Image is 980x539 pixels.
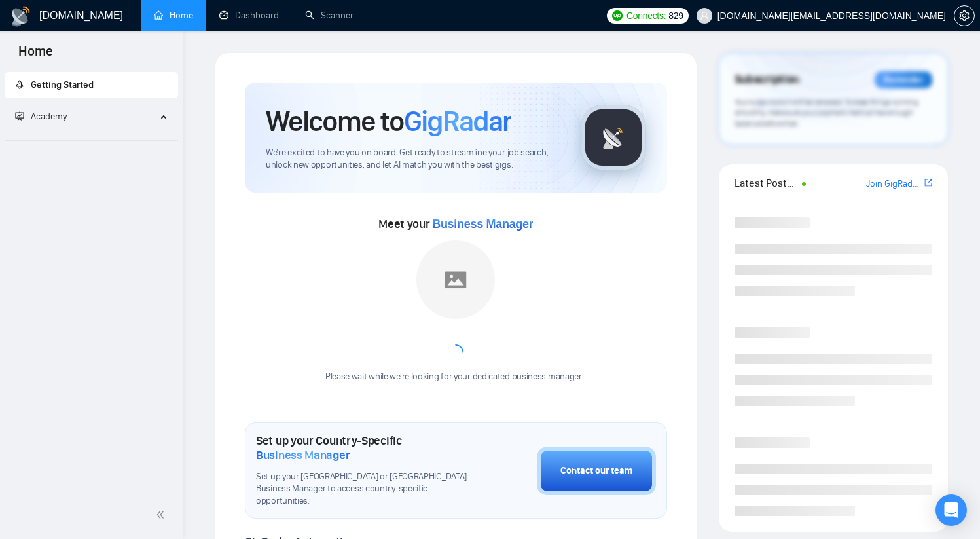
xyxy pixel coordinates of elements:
[15,111,24,121] span: fund-projection-screen
[378,217,533,231] span: Meet your
[924,177,932,189] a: export
[8,42,64,69] span: Home
[875,71,932,88] div: Reminder
[219,10,279,21] a: dashboardDashboard
[305,10,354,21] a: searchScanner
[668,9,683,23] span: 829
[446,343,465,362] span: loading
[5,72,178,98] li: Getting Started
[954,5,975,26] button: setting
[15,80,24,89] span: rocket
[700,11,709,20] span: user
[416,240,495,319] img: placeholder.png
[404,103,511,139] span: GigRadar
[15,111,67,122] span: Academy
[266,147,560,172] span: We're excited to have you on board. Get ready to streamline your job search, unlock new opportuni...
[31,111,67,122] span: Academy
[612,10,623,21] img: upwork-logo.png
[31,79,94,90] span: Getting Started
[318,371,594,383] div: Please wait while we're looking for your dedicated business manager...
[581,105,646,170] img: gigradar-logo.png
[156,508,169,521] span: double-left
[256,471,471,508] span: Set up your [GEOGRAPHIC_DATA] or [GEOGRAPHIC_DATA] Business Manager to access country-specific op...
[735,175,799,191] span: Latest Posts from the GigRadar Community
[432,217,533,231] span: Business Manager
[154,10,193,21] a: homeHome
[5,135,178,143] li: Academy Homepage
[626,9,666,23] span: Connects:
[256,434,471,462] h1: Set up your Country-Specific
[866,177,922,191] a: Join GigRadar Slack Community
[924,177,932,188] span: export
[735,69,799,91] span: Subscription
[735,97,918,128] span: Your subscription will be renewed. To keep things running smoothly, make sure your payment method...
[954,10,974,21] span: setting
[10,6,31,27] img: logo
[256,448,350,462] span: Business Manager
[537,447,656,495] button: Contact our team
[266,103,511,139] h1: Welcome to
[935,494,967,526] div: Open Intercom Messenger
[560,464,632,478] div: Contact our team
[954,10,975,21] a: setting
